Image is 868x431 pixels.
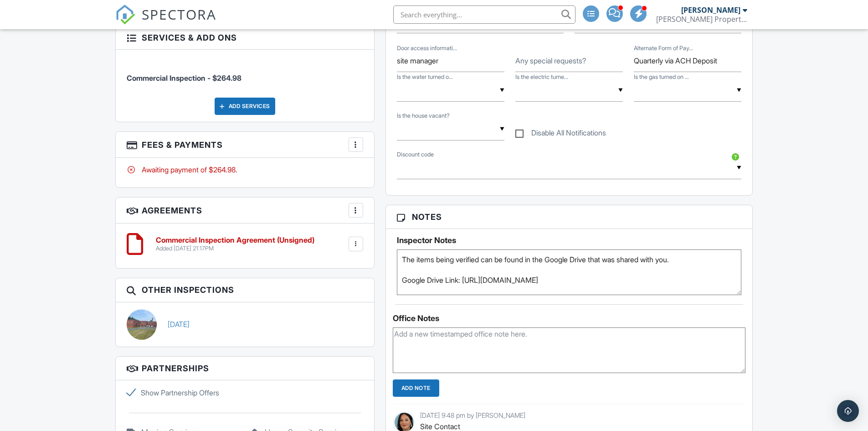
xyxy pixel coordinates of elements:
span: by [467,411,474,419]
span: SPECTORA [142,5,216,24]
div: Webb Property Inspection [656,15,747,24]
label: Door access information. If you don't have this, our scheduling team will reach out to your agent. [397,44,457,52]
h3: Fees & Payments [116,132,374,158]
label: Any special requests? [515,56,586,66]
h3: Other Inspections [116,278,374,302]
input: Alternate Form of Payment (Escrow, PayPal, Zelle, Business Check, etc) [634,50,741,72]
label: Disable All Notifications [515,129,606,140]
label: Discount code [397,151,434,159]
input: Any special requests? [515,50,623,72]
a: Commercial Inspection Agreement (Unsigned) Added [DATE] 21:17PM [156,236,314,252]
label: Is the electric turned on at the property? [515,73,568,81]
span: [PERSON_NAME] [476,411,525,419]
input: Add Note [393,379,439,397]
label: Alternate Form of Payment (Escrow, PayPal, Zelle, Business Check, etc) [634,44,693,52]
h3: Services & Add ons [116,26,374,50]
span: [DATE] 9:48 pm [420,411,465,419]
label: Is the gas turned on at the property? [634,73,689,81]
input: Search everything... [393,5,575,24]
input: Door access information. If you don't have this, our scheduling team will reach out to your agent. [397,50,504,72]
span: Commercial Inspection - $264.98 [127,73,241,83]
label: Is the water turned on at the property? [397,73,453,81]
h3: Notes [386,205,753,229]
li: Service: Commercial Inspection [127,57,363,90]
label: Show Partnership Offers [127,387,240,398]
a: SPECTORA [115,12,216,31]
h6: Commercial Inspection Agreement (Unsigned) [156,236,314,244]
h3: Partnerships [116,357,374,380]
div: Add Services [215,98,275,115]
img: The Best Home Inspection Software - Spectora [115,5,135,25]
div: Office Notes [393,314,746,323]
h3: Agreements [116,197,374,223]
a: [DATE] [168,319,190,329]
div: [PERSON_NAME] [681,5,740,15]
div: Added [DATE] 21:17PM [156,245,314,252]
label: Is the house vacant? [397,112,450,120]
textarea: The items being verified can be found in the Google Drive that was shared with you. Google Drive ... [397,249,742,295]
h5: Inspector Notes [397,236,742,245]
div: Open Intercom Messenger [837,400,859,422]
div: Awaiting payment of $264.98. [127,165,363,175]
